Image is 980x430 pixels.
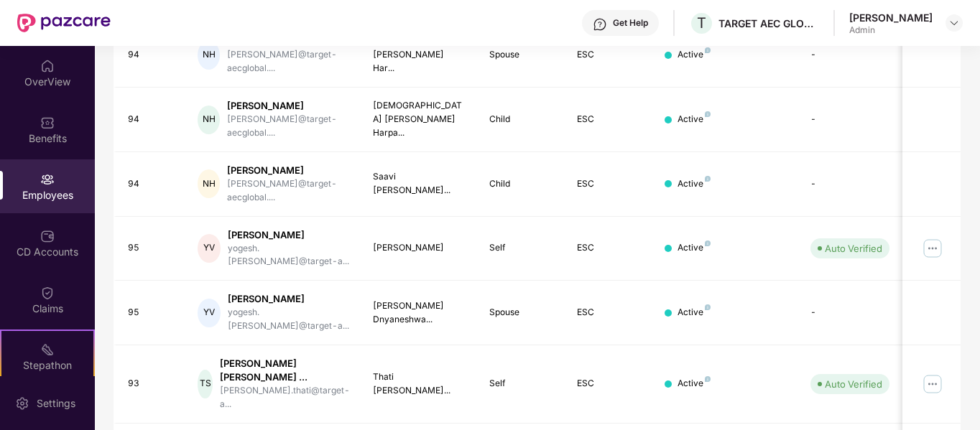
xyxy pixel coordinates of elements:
div: yogesh.[PERSON_NAME]@target-a... [228,242,350,269]
div: [PERSON_NAME] [PERSON_NAME] ... [220,357,350,384]
td: - [799,152,901,217]
img: svg+xml;base64,PHN2ZyB4bWxucz0iaHR0cDovL3d3dy53My5vcmcvMjAwMC9zdmciIHdpZHRoPSIyMSIgaGVpZ2h0PSIyMC... [40,342,55,357]
div: yogesh.[PERSON_NAME]@target-a... [228,306,350,333]
div: Spouse [489,306,554,319]
td: - [799,23,901,88]
div: TS [198,370,213,398]
div: Active [678,113,711,126]
img: svg+xml;base64,PHN2ZyBpZD0iQmVuZWZpdHMiIHhtbG5zPSJodHRwOi8vd3d3LnczLm9yZy8yMDAwL3N2ZyIgd2lkdGg9Ij... [40,116,55,130]
img: New Pazcare Logo [17,14,111,32]
div: ESC [577,377,642,391]
div: Auto Verified [825,241,882,256]
div: Active [678,241,711,255]
div: [PERSON_NAME]@target-aecglobal.... [227,113,350,140]
div: NH [198,41,220,70]
img: svg+xml;base64,PHN2ZyBpZD0iSG9tZSIgeG1sbnM9Imh0dHA6Ly93d3cudzMub3JnLzIwMDAvc3ZnIiB3aWR0aD0iMjAiIG... [40,59,55,73]
div: ESC [577,241,642,255]
div: Preeti [PERSON_NAME] Har... [373,35,467,76]
div: 95 [128,306,175,319]
div: Stepathon [1,358,93,373]
div: Child [489,113,554,126]
div: ESC [577,177,642,191]
div: Active [678,177,711,191]
div: [PERSON_NAME]@target-aecglobal.... [227,48,350,75]
div: ESC [577,113,642,126]
div: Settings [32,396,80,411]
div: YV [198,299,221,327]
td: - [799,88,901,152]
div: 94 [128,113,175,126]
div: [PERSON_NAME] [373,241,467,255]
img: manageButton [921,373,944,396]
img: svg+xml;base64,PHN2ZyBpZD0iU2V0dGluZy0yMHgyMCIgeG1sbnM9Imh0dHA6Ly93d3cudzMub3JnLzIwMDAvc3ZnIiB3aW... [15,396,29,411]
div: [PERSON_NAME]@target-aecglobal.... [227,177,350,205]
div: Self [489,241,554,255]
div: Child [489,177,554,191]
div: 93 [128,377,175,391]
div: [PERSON_NAME] Dnyaneshwa... [373,299,467,327]
div: [PERSON_NAME] [227,164,350,177]
div: Self [489,377,554,391]
div: Active [678,306,711,319]
div: Spouse [489,48,554,62]
img: svg+xml;base64,PHN2ZyBpZD0iRW1wbG95ZWVzIiB4bWxucz0iaHR0cDovL3d3dy53My5vcmcvMjAwMC9zdmciIHdpZHRoPS... [40,172,55,187]
img: svg+xml;base64,PHN2ZyBpZD0iRHJvcGRvd24tMzJ4MzIiIHhtbG5zPSJodHRwOi8vd3d3LnczLm9yZy8yMDAwL3N2ZyIgd2... [948,17,960,29]
div: [PERSON_NAME] [228,292,350,306]
span: T [697,14,706,32]
img: svg+xml;base64,PHN2ZyB4bWxucz0iaHR0cDovL3d3dy53My5vcmcvMjAwMC9zdmciIHdpZHRoPSI4IiBoZWlnaHQ9IjgiIH... [705,240,711,246]
div: Saavi [PERSON_NAME]... [373,170,467,197]
div: Active [678,377,711,391]
div: 95 [128,241,175,255]
div: 94 [128,177,175,191]
div: Thati [PERSON_NAME]... [373,370,467,398]
div: [PERSON_NAME] [228,228,350,242]
td: - [799,281,901,345]
img: svg+xml;base64,PHN2ZyBpZD0iQ0RfQWNjb3VudHMiIGRhdGEtbmFtZT0iQ0QgQWNjb3VudHMiIHhtbG5zPSJodHRwOi8vd3... [40,229,55,243]
img: svg+xml;base64,PHN2ZyB4bWxucz0iaHR0cDovL3d3dy53My5vcmcvMjAwMC9zdmciIHdpZHRoPSI4IiBoZWlnaHQ9IjgiIH... [705,176,711,182]
img: manageButton [921,237,944,260]
img: svg+xml;base64,PHN2ZyBpZD0iQ2xhaW0iIHhtbG5zPSJodHRwOi8vd3d3LnczLm9yZy8yMDAwL3N2ZyIgd2lkdGg9IjIwIi... [40,286,55,300]
div: Admin [849,24,933,36]
div: [DEMOGRAPHIC_DATA] [PERSON_NAME] Harpa... [373,99,467,140]
div: TARGET AEC GLOBAL PRIVATE LIMITED [718,17,819,30]
div: YV [198,234,221,263]
img: svg+xml;base64,PHN2ZyB4bWxucz0iaHR0cDovL3d3dy53My5vcmcvMjAwMC9zdmciIHdpZHRoPSI4IiBoZWlnaHQ9IjgiIH... [705,304,711,310]
div: [PERSON_NAME].thati@target-a... [220,384,350,411]
img: svg+xml;base64,PHN2ZyB4bWxucz0iaHR0cDovL3d3dy53My5vcmcvMjAwMC9zdmciIHdpZHRoPSI4IiBoZWlnaHQ9IjgiIH... [705,111,711,117]
div: Auto Verified [825,377,882,391]
div: NH [198,106,220,134]
div: Active [678,48,711,62]
div: [PERSON_NAME] [849,11,933,24]
div: Get Help [613,17,648,29]
img: svg+xml;base64,PHN2ZyB4bWxucz0iaHR0cDovL3d3dy53My5vcmcvMjAwMC9zdmciIHdpZHRoPSI4IiBoZWlnaHQ9IjgiIH... [705,47,711,53]
div: ESC [577,48,642,62]
div: ESC [577,306,642,319]
img: svg+xml;base64,PHN2ZyBpZD0iSGVscC0zMngzMiIgeG1sbnM9Imh0dHA6Ly93d3cudzMub3JnLzIwMDAvc3ZnIiB3aWR0aD... [593,17,607,32]
div: [PERSON_NAME] [227,99,350,113]
img: svg+xml;base64,PHN2ZyB4bWxucz0iaHR0cDovL3d3dy53My5vcmcvMjAwMC9zdmciIHdpZHRoPSI4IiBoZWlnaHQ9IjgiIH... [705,376,711,382]
div: 94 [128,48,175,62]
div: NH [198,169,220,198]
